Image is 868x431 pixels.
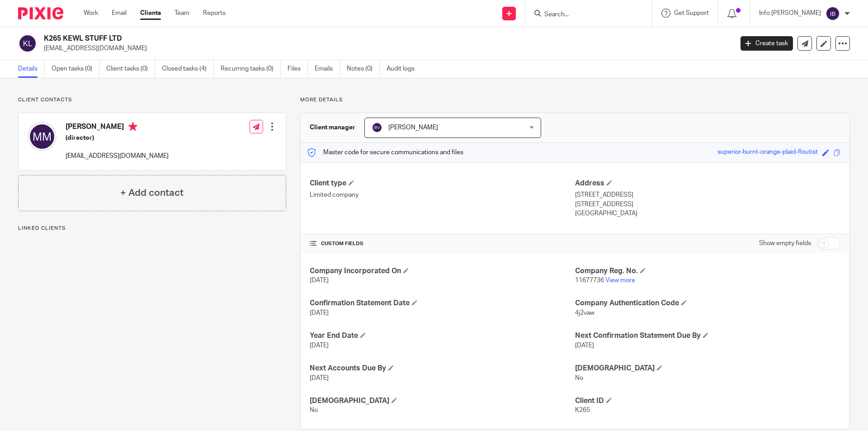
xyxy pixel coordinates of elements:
[18,96,286,104] p: Client contacts
[18,7,63,19] img: Pixie
[575,396,840,406] h4: Client ID
[310,310,329,316] span: [DATE]
[575,331,840,341] h4: Next Confirmation Statement Due By
[203,9,226,18] a: Reports
[310,179,575,188] h4: Client type
[575,200,840,209] p: [STREET_ADDRESS]
[674,10,709,16] span: Get Support
[66,152,169,161] p: [EMAIL_ADDRESS][DOMAIN_NAME]
[18,34,37,53] img: svg%3E
[28,122,57,151] img: svg%3E
[717,147,818,158] div: superior-burnt-orange-plaid-floutist
[310,331,575,341] h4: Year End Date
[112,9,127,18] a: Email
[221,60,281,78] a: Recurring tasks (0)
[162,60,214,78] a: Closed tasks (4)
[575,364,840,373] h4: [DEMOGRAPHIC_DATA]
[575,310,594,316] span: 4j2vaw
[388,124,438,131] span: [PERSON_NAME]
[140,9,161,18] a: Clients
[315,60,340,78] a: Emails
[575,190,840,199] p: [STREET_ADDRESS]
[310,123,355,132] h3: Client manager
[300,96,850,104] p: More details
[175,9,189,18] a: Team
[307,148,463,157] p: Master code for secure communications and files
[605,277,635,284] a: View more
[288,60,308,78] a: Files
[575,375,583,381] span: No
[387,60,421,78] a: Audit logs
[310,190,575,199] p: Limited company
[575,266,840,276] h4: Company Reg. No.
[741,36,793,51] a: Create task
[66,133,169,142] h5: (director)
[575,342,594,349] span: [DATE]
[543,11,625,19] input: Search
[18,225,286,232] p: Linked clients
[310,396,575,406] h4: [DEMOGRAPHIC_DATA]
[372,122,382,133] img: svg%3E
[66,122,169,133] h4: [PERSON_NAME]
[575,179,840,188] h4: Address
[347,60,380,78] a: Notes (0)
[44,34,590,43] h2: K265 KEWL STUFF LTD
[310,266,575,276] h4: Company Incorporated On
[106,60,155,78] a: Client tasks (0)
[310,240,575,247] h4: CUSTOM FIELDS
[759,239,811,248] label: Show empty fields
[84,9,98,18] a: Work
[575,298,840,308] h4: Company Authentication Code
[18,60,45,78] a: Details
[120,186,184,200] h4: + Add contact
[575,277,604,284] span: 11677736
[826,6,840,21] img: svg%3E
[310,375,329,381] span: [DATE]
[310,342,329,349] span: [DATE]
[128,122,137,131] i: Primary
[310,407,318,413] span: No
[310,364,575,373] h4: Next Accounts Due By
[575,407,590,413] span: K265
[310,277,329,284] span: [DATE]
[44,44,727,53] p: [EMAIL_ADDRESS][DOMAIN_NAME]
[575,209,840,218] p: [GEOGRAPHIC_DATA]
[759,9,821,18] p: Info [PERSON_NAME]
[310,298,575,308] h4: Confirmation Statement Date
[52,60,99,78] a: Open tasks (0)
